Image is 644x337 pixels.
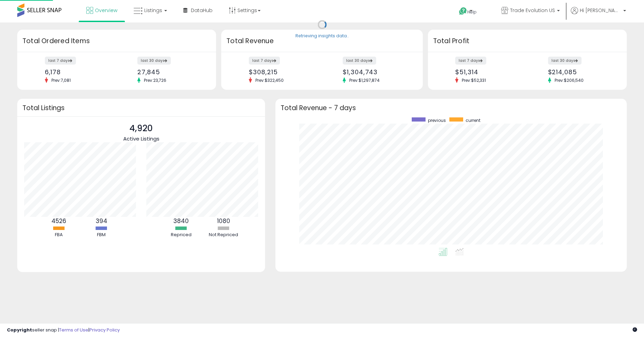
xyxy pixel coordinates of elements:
[48,77,74,83] span: Prev: 7,081
[96,217,107,225] b: 394
[433,36,622,46] h3: Total Profit
[173,217,189,225] b: 3840
[22,36,211,46] h3: Total Ordered Items
[51,217,66,225] b: 4526
[45,68,111,76] div: 6,178
[548,57,582,65] label: last 30 days
[160,232,202,238] div: Repriced
[453,2,490,22] a: Help
[428,117,446,123] span: previous
[571,7,626,22] a: Hi [PERSON_NAME]
[38,232,80,238] div: FBA
[455,68,522,76] div: $51,314
[140,77,170,83] span: Prev: 23,726
[95,7,117,14] span: Overview
[580,7,621,14] span: Hi [PERSON_NAME]
[137,57,171,65] label: last 30 days
[123,135,159,142] span: Active Listings
[343,57,376,65] label: last 30 days
[203,232,244,238] div: Not Repriced
[455,57,486,65] label: last 7 days
[249,57,280,65] label: last 7 days
[343,68,411,76] div: $1,304,743
[295,33,349,39] div: Retrieving insights data..
[467,9,477,15] span: Help
[123,122,159,135] p: 4,920
[252,77,287,83] span: Prev: $322,450
[551,77,587,83] span: Prev: $206,540
[281,105,622,110] h3: Total Revenue - 7 days
[144,7,162,14] span: Listings
[81,232,122,238] div: FBM
[466,117,480,123] span: current
[137,68,204,76] div: 27,845
[458,77,489,83] span: Prev: $52,331
[191,7,213,14] span: DataHub
[45,57,76,65] label: last 7 days
[22,105,260,110] h3: Total Listings
[226,36,418,46] h3: Total Revenue
[548,68,615,76] div: $214,085
[249,68,317,76] div: $308,215
[217,217,230,225] b: 1080
[459,7,467,16] i: Get Help
[346,77,383,83] span: Prev: $1,297,874
[510,7,555,14] span: Trade Evolution US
